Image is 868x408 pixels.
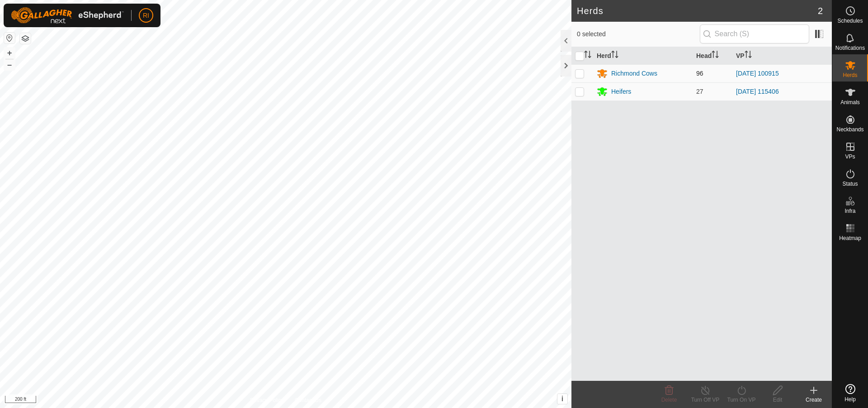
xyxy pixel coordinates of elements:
p-sorticon: Activate to sort [584,52,591,59]
button: i [557,394,567,404]
p-sorticon: Activate to sort [611,52,618,59]
span: 27 [696,88,703,95]
span: RI [143,11,149,20]
input: Search (S) [700,24,809,43]
th: Head [693,47,732,65]
h2: Herds [577,5,818,16]
span: Status [842,181,858,187]
div: Create [796,396,832,404]
button: Map Layers [20,33,31,44]
a: Contact Us [295,396,321,404]
span: Notifications [835,45,865,51]
div: Edit [759,396,796,404]
button: + [4,48,15,58]
img: Gallagher Logo [11,7,124,24]
th: VP [732,47,832,65]
span: Heatmap [839,235,861,241]
span: Delete [661,397,677,403]
a: [DATE] 100915 [736,70,779,77]
span: Schedules [837,18,863,24]
button: – [4,59,15,70]
span: i [561,395,563,403]
th: Herd [593,47,693,65]
span: 0 selected [577,29,700,39]
span: Herds [843,72,857,78]
div: Turn On VP [723,396,759,404]
span: Infra [844,208,855,214]
span: 96 [696,70,703,77]
a: Privacy Policy [250,396,284,404]
div: Heifers [611,87,631,96]
button: Reset Map [4,33,15,43]
a: [DATE] 115406 [736,88,779,95]
div: Turn Off VP [687,396,723,404]
span: VPs [845,154,855,159]
a: Help [832,380,868,406]
p-sorticon: Activate to sort [745,52,752,59]
span: 2 [818,4,823,18]
div: Richmond Cows [611,69,657,78]
span: Neckbands [836,127,863,132]
p-sorticon: Activate to sort [712,52,719,59]
span: Help [844,397,856,402]
span: Animals [840,100,860,105]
